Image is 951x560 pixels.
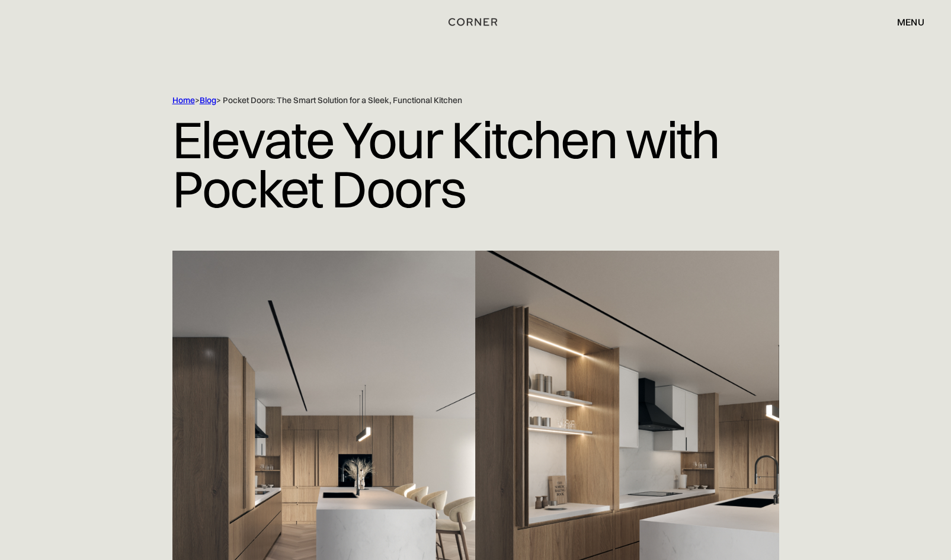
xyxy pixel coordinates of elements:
[172,95,195,105] a: Home
[172,95,729,106] div: > > Pocket Doors: The Smart Solution for a Sleek, Functional Kitchen
[172,106,779,222] h1: Elevate Your Kitchen with Pocket Doors
[897,17,924,27] div: menu
[885,12,924,32] div: menu
[434,14,518,30] a: home
[200,95,216,105] a: Blog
